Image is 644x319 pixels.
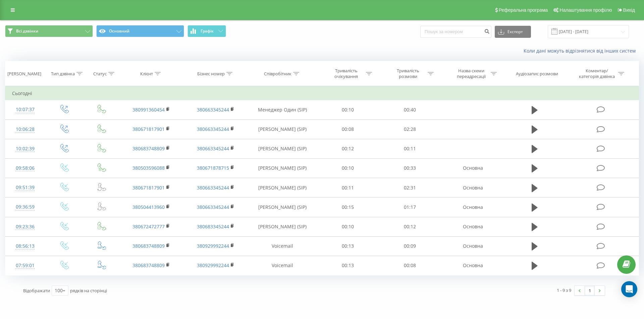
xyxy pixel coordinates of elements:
td: Основна [441,236,505,256]
td: 00:08 [379,256,440,275]
td: 00:13 [317,236,379,256]
div: 09:51:39 [12,181,38,194]
div: 09:36:59 [12,201,38,214]
a: 1 [585,286,595,295]
div: 10:02:39 [12,142,38,155]
td: 00:15 [317,197,379,217]
span: Графік [201,29,214,33]
div: Тривалість очікування [328,68,364,79]
td: 00:40 [379,100,440,119]
a: 380683748809 [132,262,165,268]
td: 00:10 [317,217,379,236]
td: Основна [441,178,505,197]
a: 380683748809 [132,145,165,152]
td: Основна [441,197,505,217]
td: 00:12 [317,139,379,158]
td: 00:10 [317,158,379,178]
a: 380663345244 [197,106,229,113]
span: рядків на сторінці [70,288,107,294]
td: 02:28 [379,119,440,139]
td: Voicemail [248,256,317,275]
td: Основна [441,158,505,178]
div: Назва схеми переадресації [453,68,489,79]
td: 00:33 [379,158,440,178]
div: Коментар/категорія дзвінка [577,68,616,79]
td: 00:12 [379,217,440,236]
a: 380503596088 [132,165,165,171]
td: 00:11 [317,178,379,197]
a: 380991360454 [132,106,165,113]
span: Відображати [23,288,50,294]
td: Сьогодні [5,87,639,100]
div: 08:56:13 [12,240,38,253]
a: 380671817901 [132,184,165,191]
span: Вихід [623,7,635,13]
div: 1 - 9 з 9 [557,287,571,294]
td: Основна [441,217,505,236]
td: 00:09 [379,236,440,256]
td: Менеджер Один (SIP) [248,100,317,119]
a: 380671878715 [197,165,229,171]
span: Реферальна програма [499,7,548,13]
div: Тривалість розмови [390,68,426,79]
button: Графік [187,25,226,37]
button: Експорт [495,26,531,38]
span: Налаштування профілю [559,7,612,13]
td: [PERSON_NAME] (SIP) [248,139,317,158]
td: Voicemail [248,236,317,256]
div: 100 [55,287,63,294]
div: Співробітник [264,71,291,77]
td: [PERSON_NAME] (SIP) [248,197,317,217]
a: 380929992244 [197,243,229,249]
td: 01:17 [379,197,440,217]
td: 00:10 [317,100,379,119]
div: 09:58:06 [12,162,38,175]
td: 00:13 [317,256,379,275]
a: Коли дані можуть відрізнятися вiд інших систем [524,48,639,54]
a: 380671817901 [132,126,165,132]
a: 380683748809 [132,243,165,249]
a: 380663345244 [197,184,229,191]
td: 00:08 [317,119,379,139]
div: 09:23:36 [12,220,38,233]
div: 07:59:01 [12,259,38,272]
div: Клієнт [140,71,153,77]
a: 380663345244 [197,145,229,152]
a: 380504413960 [132,204,165,210]
div: Open Intercom Messenger [621,281,637,297]
a: 380672472777 [132,223,165,230]
td: 00:11 [379,139,440,158]
div: 10:06:28 [12,123,38,136]
div: Статус [93,71,107,77]
button: Основний [96,25,184,37]
a: 380663345244 [197,126,229,132]
td: [PERSON_NAME] (SIP) [248,119,317,139]
td: [PERSON_NAME] (SIP) [248,217,317,236]
a: 380683345244 [197,223,229,230]
td: Основна [441,256,505,275]
td: 02:31 [379,178,440,197]
div: Тип дзвінка [51,71,75,77]
button: Всі дзвінки [5,25,93,37]
div: [PERSON_NAME] [7,71,41,77]
td: [PERSON_NAME] (SIP) [248,178,317,197]
td: [PERSON_NAME] (SIP) [248,158,317,178]
div: Аудіозапис розмови [516,71,558,77]
input: Пошук за номером [420,26,491,38]
div: 10:07:37 [12,103,38,116]
a: 380929992244 [197,262,229,268]
span: Всі дзвінки [16,28,38,34]
a: 380663345244 [197,204,229,210]
div: Бізнес номер [197,71,225,77]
